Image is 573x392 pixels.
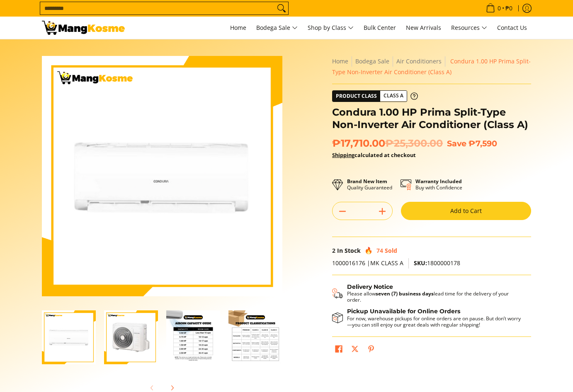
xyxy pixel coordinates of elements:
[401,202,531,220] button: Add to Cart
[332,151,416,159] strong: calculated at checkout
[347,178,387,185] strong: Brand New Item
[385,247,397,254] span: Sold
[415,178,462,185] strong: Warranty Included
[447,17,491,39] a: Resources
[347,290,523,303] p: Please allow lead time for the delivery of your order.
[333,205,352,218] button: Subtract
[104,310,158,364] img: Condura 1.00 HP Prima Split-Type Non-Inverter Air Conditioner (Class A)-2
[332,259,403,267] span: 1000016176 |MK CLASS A
[337,247,361,254] span: In Stock
[166,310,220,364] img: Condura 1.00 HP Prima Split-Type Non-Inverter Air Conditioner (Class A)-3
[359,17,400,39] a: Bulk Center
[376,290,434,297] strong: seven (7) business days
[349,343,361,357] a: Post on X
[414,259,427,267] span: SKU:
[364,24,396,31] span: Bulk Center
[332,106,531,131] h1: Condura 1.00 HP Prima Split-Type Non-Inverter Air Conditioner (Class A)
[406,24,441,31] span: New Arrivals
[347,283,393,290] strong: Delivery Notice
[415,178,462,191] p: Buy with Confidence
[332,90,418,102] a: Product Class Class A
[332,283,523,303] button: Shipping & Delivery
[252,17,302,39] a: Bodega Sale
[42,21,125,35] img: Condura PRIMA 1.00 HP Split-Type Aircon (Class A) l Mang Kosme
[451,23,487,33] span: Resources
[332,57,531,76] span: Condura 1.00 HP Prima Split-Type Non-Inverter Air Conditioner (Class A)
[347,315,523,328] p: For now, warehouse pickups for online orders are on pause. But don’t worry—you can still enjoy ou...
[385,137,443,150] del: ₱25,300.00
[226,17,250,39] a: Home
[332,137,443,150] span: ₱17,710.00
[230,24,246,31] span: Home
[303,17,358,39] a: Shop by Class
[355,57,389,65] a: Bodega Sale
[493,17,531,39] a: Contact Us
[504,5,514,11] span: ₱0
[447,138,466,148] span: Save
[42,310,96,364] img: Condura 1.00 HP Prima Split-Type Non-Inverter Air Conditioner (Class A)-1
[469,138,497,148] span: ₱7,590
[333,91,380,102] span: Product Class
[483,4,515,13] span: •
[365,343,377,357] a: Pin on Pinterest
[496,5,502,11] span: 0
[414,259,460,267] span: 1800000178
[332,56,531,77] nav: Breadcrumbs
[497,24,527,31] span: Contact Us
[402,17,445,39] a: New Arrivals
[396,57,442,65] a: Air Conditioners
[332,151,354,159] a: Shipping
[333,343,345,357] a: Share on Facebook
[332,57,348,65] a: Home
[133,17,531,39] nav: Main Menu
[347,178,392,191] p: Quality Guaranteed
[308,23,354,33] span: Shop by Class
[380,91,407,101] span: Class A
[376,247,383,254] span: 74
[228,310,282,364] img: Condura 1.00 HP Prima Split-Type Non-Inverter Air Conditioner (Class A)-4
[347,307,460,315] strong: Pickup Unavailable for Online Orders
[275,2,288,15] button: Search
[372,205,392,218] button: Add
[332,247,335,254] span: 2
[256,23,298,33] span: Bodega Sale
[42,56,282,296] img: Condura 1.00 HP Prima Split-Type Non-Inverter Air Conditioner (Class A)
